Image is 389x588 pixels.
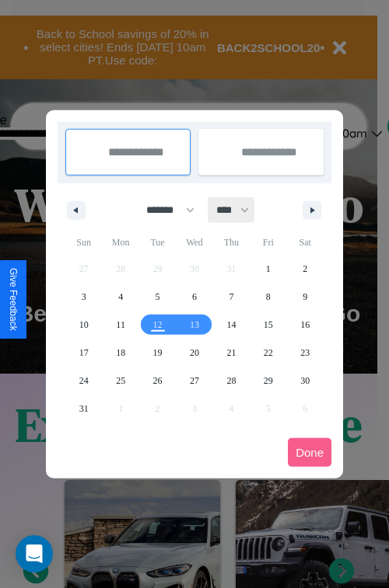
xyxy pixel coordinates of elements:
span: 29 [264,367,273,395]
button: 10 [65,311,102,339]
span: 15 [264,311,273,339]
button: 24 [65,367,102,395]
span: 21 [226,339,236,367]
span: 14 [226,311,236,339]
button: 26 [139,367,176,395]
span: Sat [287,230,324,255]
span: 27 [190,367,199,395]
span: Thu [213,230,250,255]
button: 12 [139,311,176,339]
button: 5 [139,283,176,311]
span: Sun [65,230,102,255]
button: 14 [213,311,250,339]
span: 13 [190,311,199,339]
span: 22 [264,339,273,367]
button: 29 [250,367,286,395]
button: 6 [176,283,212,311]
button: 15 [250,311,286,339]
button: 17 [65,339,102,367]
button: 30 [287,367,324,395]
span: 24 [79,367,89,395]
span: 11 [116,311,125,339]
span: 31 [79,395,89,423]
span: 4 [118,283,123,311]
span: Wed [176,230,212,255]
span: 1 [266,255,271,283]
span: 25 [116,367,125,395]
span: 30 [300,367,310,395]
span: 16 [300,311,310,339]
button: 23 [287,339,324,367]
button: 27 [176,367,212,395]
span: 18 [116,339,125,367]
span: 6 [192,283,197,311]
span: 19 [153,339,163,367]
button: 3 [65,283,102,311]
button: 18 [102,339,138,367]
span: 17 [79,339,89,367]
button: 7 [213,283,250,311]
div: Open Intercom Messenger [16,535,53,572]
span: Tue [139,230,176,255]
span: 8 [266,283,271,311]
span: 3 [82,283,86,311]
span: 2 [303,255,307,283]
button: Done [288,438,331,467]
span: 20 [190,339,199,367]
span: 23 [300,339,310,367]
span: 26 [153,367,163,395]
button: 2 [287,255,324,283]
button: 25 [102,367,138,395]
button: 28 [213,367,250,395]
button: 8 [250,283,286,311]
span: 12 [153,311,163,339]
span: 9 [303,283,307,311]
button: 13 [176,311,212,339]
button: 20 [176,339,212,367]
span: Fri [250,230,286,255]
button: 31 [65,395,102,423]
button: 11 [102,311,138,339]
div: Give Feedback [8,268,19,331]
button: 1 [250,255,286,283]
button: 4 [102,283,138,311]
button: 21 [213,339,250,367]
button: 9 [287,283,324,311]
span: 28 [226,367,236,395]
span: 5 [156,283,160,311]
span: 10 [79,311,89,339]
button: 19 [139,339,176,367]
button: 16 [287,311,324,339]
span: 7 [229,283,233,311]
span: Mon [102,230,138,255]
button: 22 [250,339,286,367]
